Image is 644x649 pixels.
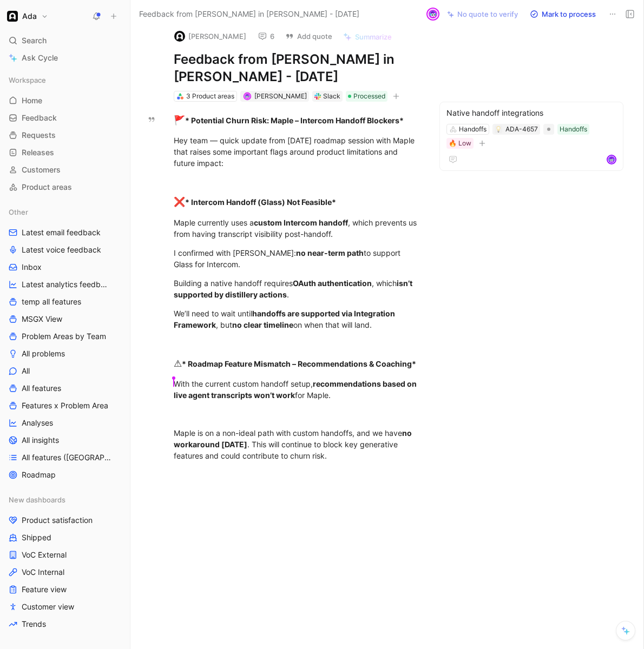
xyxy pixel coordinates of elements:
a: VoC External [4,547,126,563]
button: 💡 [495,125,502,133]
a: Analyses [4,415,126,431]
a: Product satisfaction [4,512,126,528]
span: MSGX View [22,314,62,325]
a: Customer view [4,599,126,615]
div: With the current custom handoff setup, for Maple. [174,378,419,401]
a: Requests [4,127,126,143]
strong: * Potential Churn Risk: Maple – Intercom Handoff Blockers* [185,116,404,125]
div: Maple is on a non-ideal path with custom handoffs, and we have . This will continue to block key ... [174,427,419,461]
div: Maple currently uses a , which prevents us from having transcript visibility post-handoff. [174,217,419,240]
strong: custom Intercom handoff [254,218,348,227]
div: Handoffs [459,124,487,135]
span: Other [9,207,28,217]
button: Add quote [280,29,337,44]
span: Home [22,95,42,106]
span: [PERSON_NAME] [254,92,307,100]
strong: no clear timeline [232,320,293,329]
div: Other [4,204,126,220]
button: Summarize [338,29,397,44]
span: Workspace [9,75,46,85]
span: Releases [22,147,54,158]
button: Mark to process [525,6,601,22]
div: Workspace [4,72,126,88]
img: logo [174,31,185,42]
a: Releases [4,144,126,161]
a: MSGX View [4,311,126,327]
span: All problems [22,348,65,359]
span: temp all features [22,296,81,307]
span: Requests [22,130,56,141]
span: Feature view [22,584,67,595]
strong: * Intercom Handoff (Glass) Not Feasible* [185,197,336,207]
a: Latest analytics feedback [4,276,126,293]
div: ADA-4657 [505,124,538,135]
a: Customers [4,162,126,178]
a: Feature view [4,581,126,598]
span: Feedback from [PERSON_NAME] in [PERSON_NAME] - [DATE] [139,8,359,21]
span: Latest voice feedback [22,244,101,255]
span: Latest analytics feedback [22,279,111,290]
span: 🚩 [174,115,185,125]
strong: handoffs are supported via Integration Framework [174,309,397,329]
div: We’ll need to wait until , but on when that will land. [174,308,419,330]
span: All features [22,383,61,394]
span: Processed [353,91,385,102]
span: VoC External [22,549,67,560]
div: Slack [323,91,340,102]
span: All insights [22,435,59,446]
strong: OAuth authentication [293,279,372,288]
span: Summarize [355,32,392,42]
a: All features [4,380,126,396]
img: avatar [608,156,615,163]
span: All [22,366,30,376]
a: All insights [4,432,126,448]
div: I confirmed with [PERSON_NAME]: to support Glass for Intercom. [174,247,419,270]
strong: no near-term path [296,248,364,257]
div: Building a native handoff requires , which . [174,277,419,300]
a: All [4,363,126,379]
button: No quote to verify [442,6,523,22]
button: 6 [253,29,279,44]
a: Feedback [4,110,126,126]
img: avatar [244,93,250,99]
span: Analyses [22,418,53,428]
a: All problems [4,346,126,362]
span: All features ([GEOGRAPHIC_DATA]) [22,452,113,463]
a: Shipped [4,529,126,546]
a: VoC Internal [4,564,126,580]
div: Search [4,32,126,49]
span: Latest email feedback [22,227,101,238]
span: New dashboards [9,494,65,505]
span: VoC Internal [22,567,64,578]
span: Inbox [22,262,42,273]
span: Roadmap [22,469,56,480]
a: Ask Cycle [4,50,126,66]
a: Inbox [4,259,126,275]
span: Product areas [22,182,72,193]
div: Handoffs [560,124,587,135]
button: logo[PERSON_NAME] [169,28,251,44]
span: Trends [22,619,46,630]
span: Shipped [22,532,51,543]
span: Customer view [22,601,74,612]
span: Search [22,34,47,47]
span: ❌ [174,196,185,207]
div: 3 Product areas [186,91,234,102]
strong: isn’t supported by distillery actions [174,279,414,299]
span: Problem Areas by Team [22,331,106,342]
a: Features x Problem Area [4,398,126,414]
img: avatar [428,9,438,19]
img: 💡 [495,126,502,133]
a: temp all features [4,294,126,310]
span: Customers [22,164,61,175]
span: Features x Problem Area [22,400,108,411]
a: Latest voice feedback [4,242,126,258]
button: AdaAda [4,9,51,24]
img: Ada [7,11,18,22]
div: New dashboardsProduct satisfactionShippedVoC ExternalVoC InternalFeature viewCustomer viewTrends [4,492,126,632]
span: Feedback [22,112,57,123]
a: Product areas [4,179,126,195]
a: Latest email feedback [4,224,126,241]
div: Native handoff integrations [446,107,616,120]
a: Home [4,92,126,109]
